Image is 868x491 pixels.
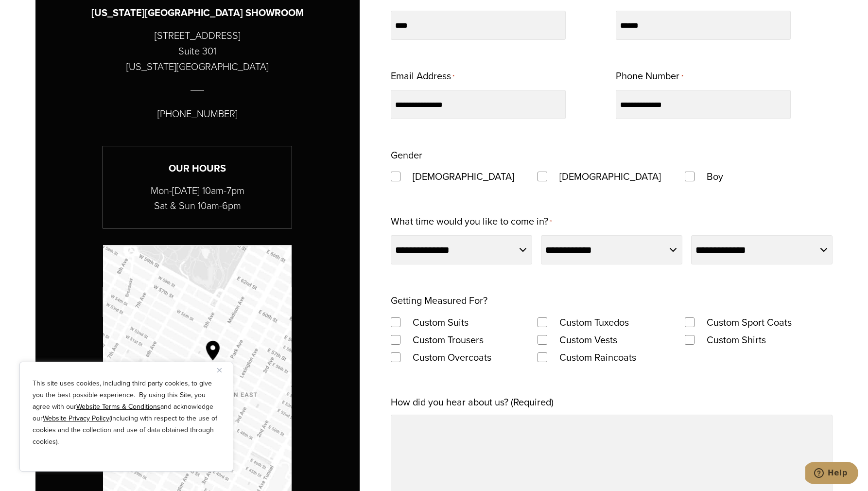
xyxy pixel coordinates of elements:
a: Website Privacy Policy [43,413,109,423]
label: Custom Sport Coats [697,314,801,331]
button: Close [217,364,229,376]
legend: Gender [391,146,422,164]
img: Close [217,368,222,372]
p: [STREET_ADDRESS] Suite 301 [US_STATE][GEOGRAPHIC_DATA] [126,28,269,74]
label: Boy [697,168,733,185]
label: Custom Overcoats [403,349,501,366]
label: Custom Raincoats [550,349,646,366]
label: Custom Suits [403,314,478,331]
label: [DEMOGRAPHIC_DATA] [403,168,524,185]
p: Mon-[DATE] 10am-7pm Sat & Sun 10am-6pm [103,183,292,213]
label: How did you hear about us? (Required) [391,393,554,411]
h3: [US_STATE][GEOGRAPHIC_DATA] SHOWROOM [91,5,304,20]
label: What time would you like to come in? [391,212,552,231]
iframe: Opens a widget where you can chat to one of our agents [805,462,858,486]
label: Email Address [391,67,454,86]
h3: Our Hours [103,161,292,176]
a: Website Terms & Conditions [76,402,160,412]
label: Phone Number [616,67,683,86]
p: [PHONE_NUMBER] [157,106,238,122]
label: [DEMOGRAPHIC_DATA] [550,168,671,185]
label: Custom Trousers [403,331,493,349]
p: This site uses cookies, including third party cookies, to give you the best possible experience. ... [33,378,220,448]
legend: Getting Measured For? [391,292,487,309]
label: Custom Vests [550,331,627,349]
label: Custom Tuxedos [550,314,639,331]
label: Custom Shirts [697,331,776,349]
